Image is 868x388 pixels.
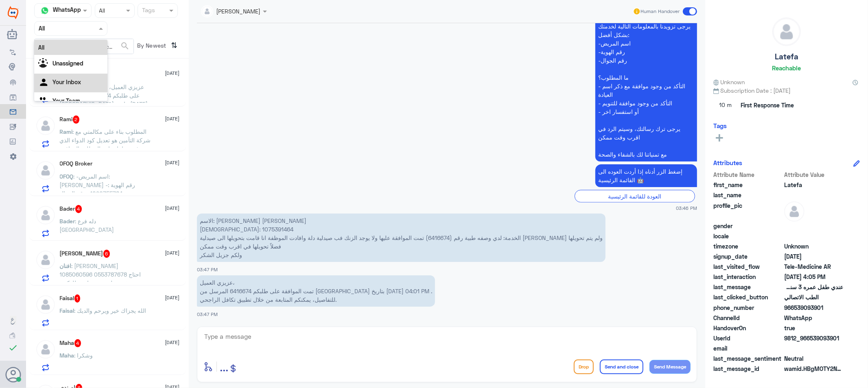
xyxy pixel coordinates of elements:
span: By Newest [134,39,168,55]
span: [DATE] [165,339,180,346]
span: 2 [784,314,843,322]
img: whatsapp.png [39,4,51,17]
img: defaultAdmin.png [784,201,805,222]
span: 2025-09-16T13:05:33.056Z [784,272,843,281]
h6: Attributes [713,159,742,166]
b: All [38,44,44,51]
span: true [784,324,843,332]
img: yourInbox.svg [38,77,50,89]
button: Drop [574,360,594,374]
span: last_clicked_button [713,293,783,301]
span: : -اسم المريض: [PERSON_NAME] -رقم الهوية : 1090755784 -رقم الجوال : ‪[PHONE_NUMBER]‬ ما المطلوب؟ ... [60,173,151,240]
h5: افنان محمد [60,250,110,258]
img: defaultAdmin.png [35,160,56,181]
span: : وشكرا [74,352,93,359]
img: defaultAdmin.png [35,116,56,136]
p: 16/9/2025, 3:46 PM [595,164,697,187]
span: [DATE] [165,159,180,166]
img: defaultAdmin.png [35,205,56,225]
span: 1 [74,294,81,303]
button: ... [220,357,228,376]
span: 03:47 PM [197,312,218,317]
span: 03:46 PM [676,205,697,211]
img: yourTeam.svg [38,96,50,108]
span: Attribute Value [784,170,843,179]
p: 16/9/2025, 3:47 PM [197,214,606,262]
p: 16/9/2025, 3:47 PM [197,275,435,307]
i: check [8,343,18,353]
h6: Tags [713,122,727,129]
span: Unknown [784,242,843,251]
button: search [120,39,130,53]
span: افنان [60,262,72,269]
span: Faisal [60,307,74,314]
span: UserId [713,334,783,342]
div: العودة للقائمة الرئيسية [575,190,695,203]
span: last_message [713,283,783,291]
h5: Latefa [775,52,798,61]
span: signup_date [713,252,783,261]
h5: OFOQ Broker [60,160,93,167]
span: last_interaction [713,272,783,281]
span: ... [220,359,228,374]
span: عندي طفل عمره 3 سنوات ابي اتطمن عليه [784,283,843,291]
span: Subscription Date : [DATE] [713,86,860,95]
img: Unassigned.svg [38,58,50,70]
img: defaultAdmin.png [35,250,56,270]
span: last_name [713,191,783,199]
span: : الله يجزاك خير ويرحم والديك [74,307,146,314]
input: Search by Name, Local etc… [35,39,133,54]
span: profile_pic [713,201,783,220]
span: 4 [75,205,82,213]
span: null [784,232,843,240]
span: Human Handover [641,8,680,15]
span: 0 [784,354,843,363]
span: 966539093901 [784,303,843,312]
span: last_visited_flow [713,262,783,271]
span: الطب الاتصالي [784,293,843,301]
span: [DATE] [165,70,180,77]
span: [DATE] [165,115,180,122]
button: Avatar [5,367,21,382]
img: defaultAdmin.png [773,18,800,46]
i: ⇅ [171,39,178,52]
span: Unknown [713,78,745,86]
p: 16/9/2025, 3:46 PM [595,2,697,161]
div: Tags [141,6,155,16]
span: HandoverOn [713,324,783,332]
span: [DATE] [165,294,180,301]
span: null [784,222,843,230]
span: 4 [74,339,81,347]
h5: Bader [60,205,82,213]
span: 10 m [713,98,738,113]
span: search [120,41,130,51]
span: First Response Time [741,101,794,109]
span: phone_number [713,303,783,312]
h5: Faisal [60,294,81,303]
b: Your Team [52,97,80,104]
span: Tele-Medicine AR [784,262,843,271]
span: Attribute Name [713,170,783,179]
h5: Maha [60,339,81,347]
h6: Reachable [772,64,801,72]
span: : دله فرع [GEOGRAPHIC_DATA] [60,218,114,233]
button: Send Message [649,360,691,374]
span: Maha [60,352,74,359]
span: : المطلوب بناء على مكالمتي مع شركة التأمين هو تعديل كود الدواء الذي تم رفضه وإعادة ارسال طلب المو... [60,128,151,161]
span: locale [713,232,783,240]
span: 2 [73,116,80,124]
span: Latefa [784,181,843,189]
span: [DATE] [165,205,180,212]
span: gender [713,222,783,230]
span: email [713,344,783,353]
span: 6 [103,250,110,258]
span: last_message_sentiment [713,354,783,363]
img: defaultAdmin.png [35,339,56,360]
span: timezone [713,242,783,251]
span: OFOQ [60,173,74,180]
span: [DATE] [165,249,180,257]
b: Unassigned [52,60,83,67]
span: Rami [60,128,73,135]
span: first_name [713,181,783,189]
span: null [784,344,843,353]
